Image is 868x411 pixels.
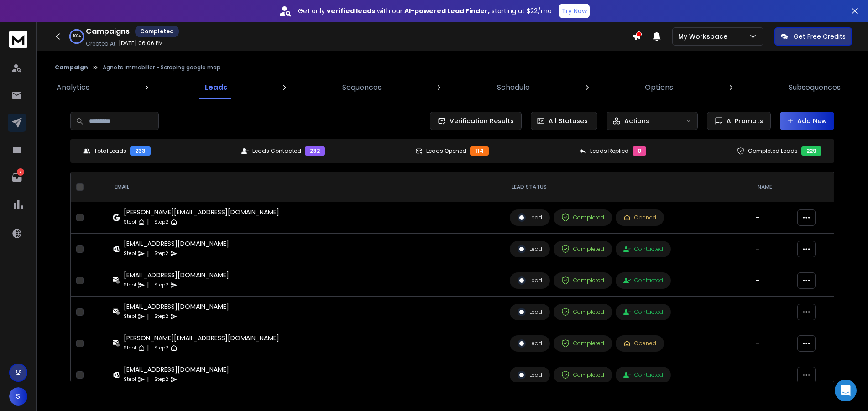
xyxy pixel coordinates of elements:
[154,312,168,321] p: Step 2
[789,82,841,93] p: Subsequences
[750,328,792,359] td: -
[774,27,852,46] button: Get Free Credits
[17,168,24,176] p: 5
[561,245,604,253] div: Completed
[119,40,163,47] p: [DATE] 06:06 PM
[124,208,279,217] div: [PERSON_NAME][EMAIL_ADDRESS][DOMAIN_NAME]
[86,26,130,37] h1: Campaigns
[154,249,168,258] p: Step 2
[305,146,325,156] div: 232
[154,375,168,384] p: Step 2
[723,116,763,125] span: AI Prompts
[623,371,663,379] div: Contacted
[835,380,857,401] div: Open Intercom Messenger
[750,234,792,265] td: -
[783,77,846,99] a: Subsequences
[518,308,542,316] div: Lead
[623,214,656,221] div: Opened
[327,6,375,16] strong: verified leads
[298,6,552,16] p: Get only with our starting at $22/mo
[624,116,649,125] p: Actions
[103,64,220,71] p: Agnets immobilier - Scraping google map
[518,276,542,285] div: Lead
[124,312,136,321] p: Step 1
[639,77,679,99] a: Options
[561,371,604,379] div: Completed
[199,77,233,99] a: Leads
[342,82,382,93] p: Sequences
[154,218,168,227] p: Step 2
[147,312,149,321] p: |
[446,116,514,125] span: Verification Results
[504,172,750,202] th: LEAD STATUS
[147,343,149,353] p: |
[801,146,821,156] div: 229
[147,281,149,290] p: |
[86,40,117,47] p: Created At:
[518,213,542,222] div: Lead
[130,146,151,156] div: 233
[590,147,629,155] p: Leads Replied
[147,218,149,227] p: |
[678,32,731,41] p: My Workspace
[750,265,792,297] td: -
[562,6,587,16] p: Try Now
[561,339,604,348] div: Completed
[750,202,792,234] td: -
[73,34,81,39] p: 100 %
[492,77,535,99] a: Schedule
[124,271,229,280] div: [EMAIL_ADDRESS][DOMAIN_NAME]
[750,297,792,328] td: -
[51,77,95,99] a: Analytics
[154,343,168,353] p: Step 2
[154,281,168,290] p: Step 2
[124,239,229,248] div: [EMAIL_ADDRESS][DOMAIN_NAME]
[57,82,89,93] p: Analytics
[561,276,604,285] div: Completed
[124,365,229,374] div: [EMAIL_ADDRESS][DOMAIN_NAME]
[623,308,663,316] div: Contacted
[750,359,792,391] td: -
[470,146,489,156] div: 114
[750,172,792,202] th: NAME
[124,218,136,227] p: Step 1
[135,26,179,37] div: Completed
[561,213,604,222] div: Completed
[147,375,149,384] p: |
[633,146,646,156] div: 0
[430,112,522,130] button: Verification Results
[426,147,466,155] p: Leads Opened
[561,308,604,316] div: Completed
[337,77,387,99] a: Sequences
[124,249,136,258] p: Step 1
[124,302,229,311] div: [EMAIL_ADDRESS][DOMAIN_NAME]
[623,340,656,347] div: Opened
[645,82,673,93] p: Options
[124,375,136,384] p: Step 1
[518,339,542,348] div: Lead
[124,281,136,290] p: Step 1
[8,168,26,187] a: 5
[124,343,136,353] p: Step 1
[404,6,490,16] strong: AI-powered Lead Finder,
[707,112,771,130] button: AI Prompts
[549,116,588,125] p: All Statuses
[518,245,542,253] div: Lead
[623,277,663,284] div: Contacted
[9,387,27,406] button: S
[780,112,834,130] button: Add New
[205,82,227,93] p: Leads
[252,147,301,155] p: Leads Contacted
[55,64,88,71] button: Campaign
[623,245,663,253] div: Contacted
[107,172,504,202] th: EMAIL
[9,31,27,48] img: logo
[124,333,279,343] div: [PERSON_NAME][EMAIL_ADDRESS][DOMAIN_NAME]
[94,147,126,155] p: Total Leads
[559,4,590,18] button: Try Now
[497,82,530,93] p: Schedule
[794,32,846,41] p: Get Free Credits
[518,371,542,379] div: Lead
[748,147,798,155] p: Completed Leads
